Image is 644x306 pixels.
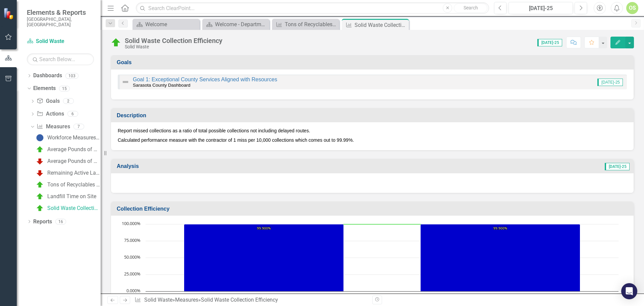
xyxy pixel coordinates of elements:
div: Solid Waste Collection Efficiency [355,21,407,29]
a: Solid Waste Collection Efficiency [34,203,101,214]
p: Calculated performance measure with the contractor of 1 miss per 10,000 collections which comes o... [118,135,627,143]
a: Average Pounds of Waste Diverted [34,144,101,155]
div: 6 [67,111,78,117]
button: Search [454,3,487,13]
small: Sarasota County Dashboard [133,83,191,88]
img: On Target [36,181,44,189]
a: Solid Waste [144,297,172,303]
a: Measures [37,123,70,131]
a: Tons of Recyclables Collected [34,179,101,190]
img: Below Plan [36,169,44,177]
a: Remaining Active Landfill Disposal Capacity [34,168,101,178]
path: Jun-25, 99.9. Actual. [184,224,344,292]
a: Landfill Time on Site [34,191,96,202]
img: On Target [36,192,44,201]
div: Landfill Time on Site [47,193,96,200]
div: » » [135,296,367,304]
path: Jul-25, 99.9. Actual. [421,224,580,292]
span: [DATE]-25 [597,79,623,86]
a: Solid Waste [27,38,94,45]
a: Welcome [134,20,198,29]
div: Open Intercom Messenger [621,283,637,299]
div: Average Pounds of Waste Generated [47,158,101,164]
div: 2 [63,98,74,104]
small: [GEOGRAPHIC_DATA], [GEOGRAPHIC_DATA] [27,16,94,28]
input: Search ClearPoint... [136,2,489,14]
span: [DATE]-25 [537,39,562,46]
img: On Target [111,37,121,48]
div: [DATE]-25 [511,4,571,12]
input: Search Below... [27,53,94,65]
button: OS [626,2,638,14]
img: Below Plan [36,157,44,165]
div: Solid Waste Collection Efficiency [125,37,222,44]
div: Remaining Active Landfill Disposal Capacity [47,170,101,176]
div: Tons of Recyclables Collected [47,182,101,188]
a: Average Pounds of Waste Generated [34,156,101,167]
text: 75.000% [124,237,141,243]
a: Goal 1: Exceptional County Services Aligned with Resources [133,77,277,82]
a: Tons of Recyclables Collected [274,20,337,29]
a: Dashboards [33,72,62,80]
text: 99.900% [257,226,271,230]
img: On Target [36,204,44,212]
div: Welcome - Department Snapshot [215,20,268,29]
a: Reports [33,218,52,226]
a: Actions [37,110,64,118]
span: [DATE]-25 [605,163,630,170]
text: 50.000% [124,254,141,260]
p: Report missed collections as a ratio of total possible collections not including delayed routes. [118,127,627,135]
h3: Description [117,113,630,119]
div: 103 [65,73,78,79]
span: Search [464,5,478,10]
span: Elements & Reports [27,8,94,16]
text: 100.000% [122,220,141,226]
div: Solid Waste [125,44,222,49]
img: No Target Set [36,134,44,142]
button: [DATE]-25 [508,2,573,14]
div: 15 [59,86,70,91]
div: 16 [55,219,66,224]
text: 25.000% [124,271,141,277]
a: Measures [175,297,198,303]
text: 99.900% [493,226,507,230]
img: Not Defined [121,78,129,86]
div: Average Pounds of Waste Diverted [47,146,101,152]
div: Welcome [145,20,198,29]
a: Welcome - Department Snapshot [204,20,268,29]
h3: Collection Efficiency [117,206,630,212]
a: Workforce Measures - Solid Waste [34,132,101,143]
g: Actual, series 1 of 2. Bar series with 2 bars. [184,224,580,292]
a: Elements [33,85,56,92]
div: Solid Waste Collection Efficiency [201,297,278,303]
div: 7 [73,124,84,129]
div: Workforce Measures - Solid Waste [47,135,101,141]
text: 0.000% [126,288,141,294]
h3: Goals [117,59,630,65]
a: Goals [37,97,59,105]
img: On Target [36,145,44,154]
div: Solid Waste Collection Efficiency [47,205,101,211]
h3: Analysis [117,163,355,169]
div: Tons of Recyclables Collected [285,20,337,29]
img: ClearPoint Strategy [3,8,15,19]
